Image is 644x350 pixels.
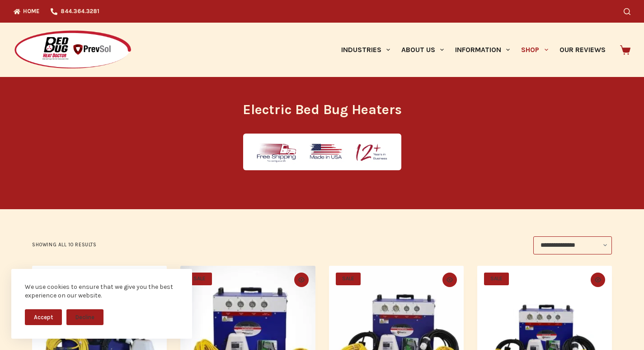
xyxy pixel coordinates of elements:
div: We use cookies to ensure that we give you the best experience on our website. [25,283,179,300]
h1: Electric Bed Bug Heaters [153,100,492,120]
button: Search [624,8,630,15]
nav: Primary [335,23,611,77]
p: Showing all 10 results [32,241,96,249]
a: About Us [395,23,449,77]
select: Shop order [533,236,612,254]
button: Quick view toggle [442,273,457,287]
button: Quick view toggle [591,273,605,287]
button: Decline [66,309,103,325]
button: Accept [25,309,62,325]
button: Quick view toggle [294,273,309,287]
span: SALE [484,273,509,285]
a: Industries [335,23,395,77]
a: Our Reviews [554,23,611,77]
a: Shop [516,23,554,77]
img: Prevsol/Bed Bug Heat Doctor [14,30,132,70]
a: Information [450,23,516,77]
span: SALE [336,273,361,285]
